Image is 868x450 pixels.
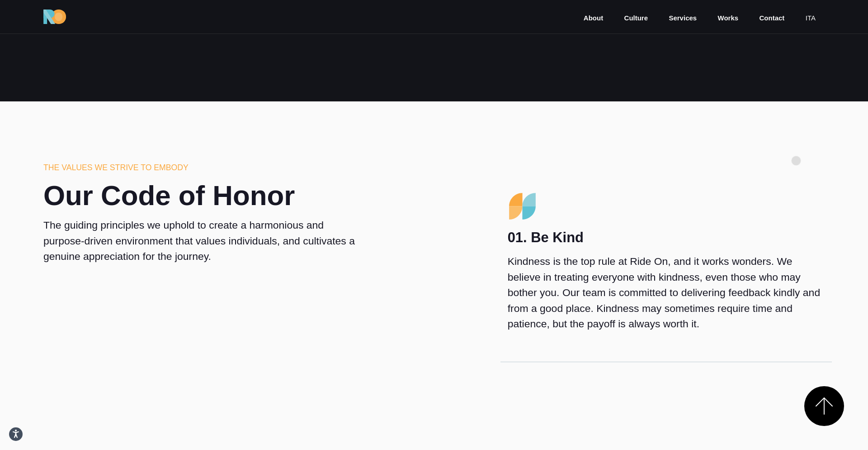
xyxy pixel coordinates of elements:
[759,13,786,24] a: Contact
[623,13,649,24] a: Culture
[805,13,816,24] a: ita
[43,10,66,24] img: Ride On Agency Logo
[508,229,825,246] h4: 01. Be Kind
[508,254,825,331] p: Kindness is the top rule at Ride On, and it works wonders. We believe in treating everyone with k...
[43,182,360,210] h2: Our Code of Honor
[43,162,360,173] h6: The values we strive to embody
[668,13,698,24] a: Services
[583,13,604,24] a: About
[43,217,360,264] p: The guiding principles we uphold to create a harmonious and purpose-driven environment that value...
[508,191,537,221] img: Ride On Code of Honor - Be kind
[717,13,740,24] a: Works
